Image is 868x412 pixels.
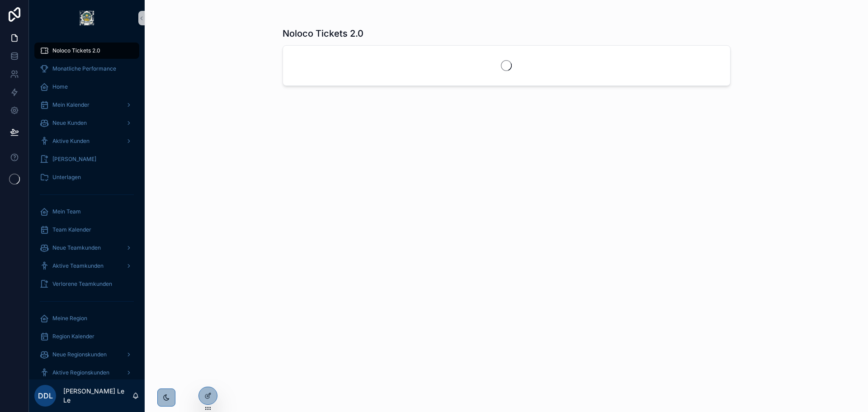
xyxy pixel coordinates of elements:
[34,310,139,327] a: Meine Region
[34,365,139,381] a: Aktive Regionskunden
[52,137,90,145] span: Aktive Kunden
[34,240,139,256] a: Neue Teamkunden
[34,133,139,149] a: Aktive Kunden
[52,226,91,233] span: Team Kalender
[34,346,139,363] a: Neue Regionskunden
[52,101,90,109] span: Mein Kalender
[52,208,81,215] span: Mein Team
[52,156,96,163] span: [PERSON_NAME]
[52,280,112,288] span: Verlorene Teamkunden
[29,36,145,379] div: scrollable content
[52,47,100,54] span: Noloco Tickets 2.0
[52,174,81,181] span: Unterlagen
[52,369,109,376] span: Aktive Regionskunden
[52,315,87,322] span: Meine Region
[38,390,53,401] span: DDL
[34,276,139,292] a: Verlorene Teamkunden
[34,328,139,345] a: Region Kalender
[34,97,139,113] a: Mein Kalender
[34,61,139,77] a: Monatliche Performance
[34,79,139,95] a: Home
[34,258,139,274] a: Aktive Teamkunden
[52,262,104,270] span: Aktive Teamkunden
[52,65,116,72] span: Monatliche Performance
[34,43,139,59] a: Noloco Tickets 2.0
[52,351,107,358] span: Neue Regionskunden
[52,244,101,251] span: Neue Teamkunden
[52,333,94,340] span: Region Kalender
[34,204,139,220] a: Mein Team
[63,387,132,405] p: [PERSON_NAME] Le Le
[52,83,68,90] span: Home
[80,11,94,25] img: App logo
[34,151,139,167] a: [PERSON_NAME]
[52,119,87,127] span: Neue Kunden
[34,115,139,131] a: Neue Kunden
[283,27,363,40] h1: Noloco Tickets 2.0
[34,222,139,238] a: Team Kalender
[34,169,139,185] a: Unterlagen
